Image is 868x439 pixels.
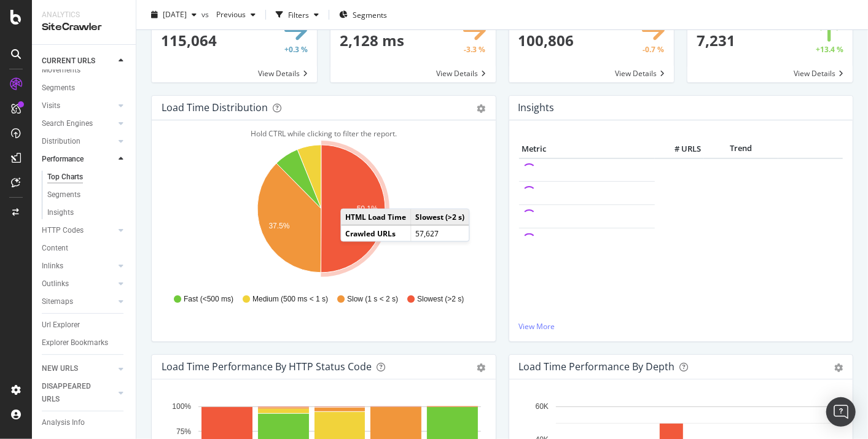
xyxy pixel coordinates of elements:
div: Movements [42,64,80,77]
a: Distribution [42,135,115,148]
a: Url Explorer [42,319,127,332]
button: Segments [334,5,392,25]
th: Trend [704,140,778,158]
a: Insights [47,206,127,219]
div: Analysis Info [42,416,85,429]
text: 37.5% [268,222,289,230]
span: Segments [353,9,387,20]
div: SiteCrawler [42,20,126,34]
a: Sitemaps [42,295,115,308]
div: Segments [47,188,80,201]
div: Distribution [42,135,80,148]
div: Analytics [42,10,126,20]
span: Medium (500 ms < 1 s) [252,294,328,305]
div: Content [42,242,68,255]
h4: Insights [518,99,555,116]
th: # URLS [655,140,704,158]
div: Open Intercom Messenger [826,397,856,427]
text: 75% [176,427,191,436]
a: Segments [47,188,127,201]
div: Top Charts [47,171,83,184]
div: gear [477,363,486,372]
div: DISAPPEARED URLS [42,380,104,406]
a: Content [42,242,127,255]
text: 60K [535,403,548,411]
div: NEW URLS [42,362,78,375]
a: View More [519,321,843,332]
td: 57,627 [411,225,469,241]
a: Movements [42,64,127,77]
a: Search Engines [42,117,115,130]
a: Explorer Bookmarks [42,336,127,349]
div: Filters [288,9,309,20]
span: Fast (<500 ms) [184,294,233,305]
div: Outlinks [42,278,69,290]
a: Performance [42,153,115,166]
a: Analysis Info [42,416,127,429]
text: 100% [172,403,191,411]
text: 50.1% [357,204,378,213]
div: Load Time Performance by HTTP Status Code [162,360,372,373]
td: Slowest (>2 s) [411,209,469,225]
a: Segments [42,82,127,95]
div: gear [477,104,486,113]
div: Sitemaps [42,295,73,308]
div: Search Engines [42,117,93,130]
div: Segments [42,82,75,95]
span: Slowest (>2 s) [417,294,464,305]
span: Previous [211,9,246,20]
button: Previous [211,5,260,25]
div: Explorer Bookmarks [42,336,108,349]
button: Filters [271,5,324,25]
div: Inlinks [42,260,63,273]
a: Outlinks [42,278,115,290]
div: Performance [42,153,84,166]
div: HTTP Codes [42,224,84,237]
div: Url Explorer [42,319,80,332]
div: Load Time Distribution [162,101,268,114]
svg: A chart. [162,140,481,282]
a: DISAPPEARED URLS [42,380,115,406]
td: Crawled URLs [341,225,411,241]
div: Visits [42,99,60,112]
div: gear [834,363,843,372]
a: CURRENT URLS [42,55,115,68]
div: Insights [47,206,74,219]
td: HTML Load Time [341,209,411,225]
span: Slow (1 s < 2 s) [347,294,398,305]
span: 2025 Sep. 6th [163,9,187,20]
a: HTTP Codes [42,224,115,237]
th: Metric [519,140,655,158]
a: Top Charts [47,171,127,184]
a: NEW URLS [42,362,115,375]
span: vs [201,9,211,20]
div: CURRENT URLS [42,55,95,68]
a: Inlinks [42,260,115,273]
a: Visits [42,99,115,112]
div: Load Time Performance by Depth [519,360,675,373]
button: [DATE] [146,5,201,25]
